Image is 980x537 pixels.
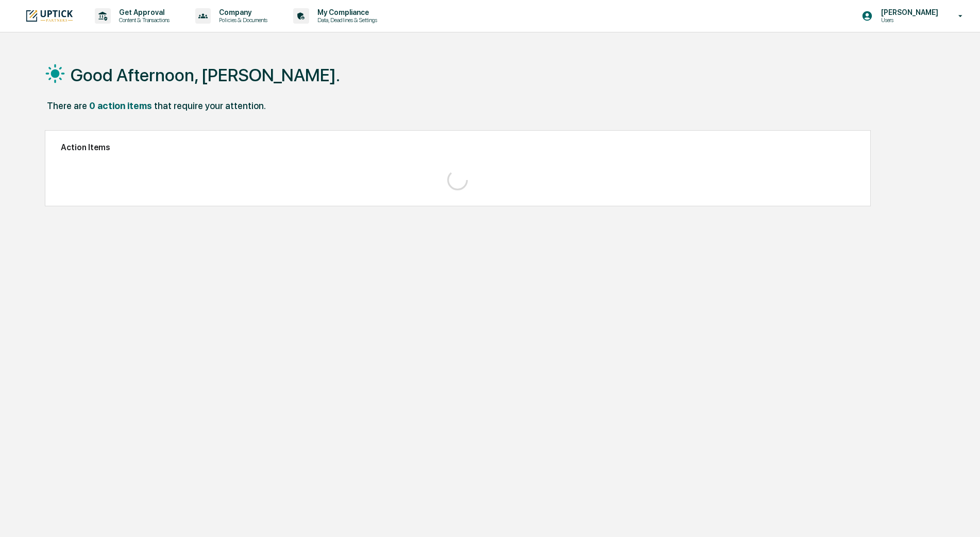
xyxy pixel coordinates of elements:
[309,8,382,16] p: My Compliance
[61,142,855,152] h2: Action Items
[154,100,266,111] div: that require your attention.
[25,9,74,23] img: logo
[47,100,87,111] div: There are
[111,16,175,24] p: Content & Transactions
[89,100,152,111] div: 0 action items
[309,16,382,24] p: Data, Deadlines & Settings
[71,65,340,85] h1: Good Afternoon, [PERSON_NAME].
[211,8,273,16] p: Company
[211,16,273,24] p: Policies & Documents
[873,8,943,16] p: [PERSON_NAME]
[873,16,943,24] p: Users
[111,8,175,16] p: Get Approval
